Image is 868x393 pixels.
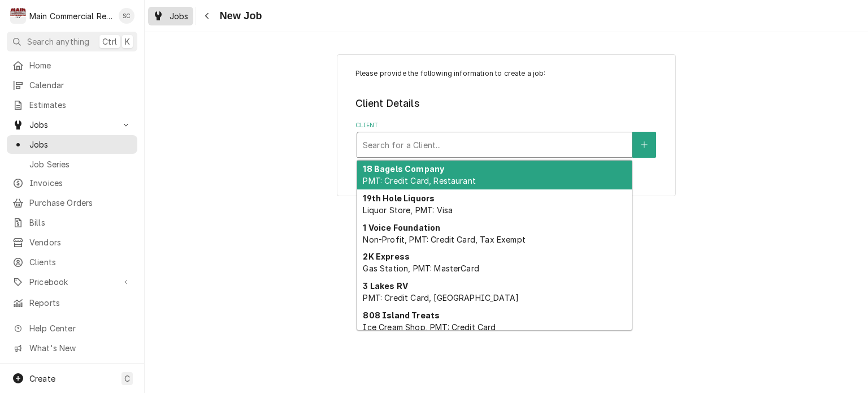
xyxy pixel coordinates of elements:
span: Purchase Orders [29,197,132,209]
div: Main Commercial Refrigeration Service [29,10,112,22]
span: Jobs [29,119,115,131]
a: Reports [7,293,137,312]
span: Ice Cream Shop, PMT: Credit Card [363,322,496,332]
svg: Create New Client [641,141,648,149]
span: New Job [216,8,262,24]
p: Please provide the following information to create a job: [355,68,658,79]
span: Create [29,374,55,383]
a: Bills [7,213,137,232]
span: PMT: Credit Card, [GEOGRAPHIC_DATA] [363,293,519,303]
a: Vendors [7,233,137,252]
span: Ctrl [102,36,117,47]
span: Home [29,59,132,71]
div: Sharon Campbell's Avatar [119,8,134,24]
a: Go to Pricebook [7,273,137,291]
strong: 808 Island Treats [363,310,440,320]
a: Purchase Orders [7,193,137,212]
div: SC [119,8,134,24]
span: Jobs [29,139,132,150]
span: Search anything [27,36,89,47]
span: Vendors [29,236,132,248]
a: Invoices [7,174,137,192]
a: Jobs [148,7,193,25]
span: Help Center [29,322,131,334]
a: Go to What's New [7,339,137,357]
span: Gas Station, PMT: MasterCard [363,264,479,273]
a: Home [7,56,137,75]
span: C [124,373,130,385]
span: Calendar [29,79,132,91]
div: Main Commercial Refrigeration Service's Avatar [10,8,26,24]
strong: 1 Voice Foundation [363,223,440,232]
span: What's New [29,342,131,354]
span: Reports [29,297,132,309]
button: Search anythingCtrlK [7,32,137,51]
span: Job Series [29,158,132,170]
a: Job Series [7,155,137,174]
a: Clients [7,253,137,271]
strong: 3 Lakes RV [363,281,408,291]
span: Non-Profit, PMT: Credit Card, Tax Exempt [363,235,525,244]
div: Job Create/Update Form [355,68,658,158]
button: Create New Client [632,132,656,158]
label: Client [355,121,658,130]
strong: 2K Express [363,252,410,261]
legend: Client Details [355,96,658,111]
span: K [125,36,130,47]
div: Client [355,121,658,158]
strong: 19th Hole Liquors [363,193,435,203]
div: Job Create/Update [337,54,676,196]
span: Clients [29,256,132,268]
span: PMT: Credit Card, Restaurant [363,176,475,185]
a: Go to Jobs [7,115,137,134]
a: Calendar [7,76,137,94]
div: M [10,8,26,24]
span: Liquor Store, PMT: Visa [363,205,453,215]
a: Go to Help Center [7,319,137,338]
span: Pricebook [29,276,115,288]
a: Estimates [7,96,137,114]
span: Estimates [29,99,132,111]
strong: 18 Bagels Company [363,164,444,174]
span: Bills [29,217,132,228]
span: Invoices [29,177,132,189]
button: Navigate back [198,7,216,25]
a: Jobs [7,135,137,154]
span: Jobs [170,10,189,22]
